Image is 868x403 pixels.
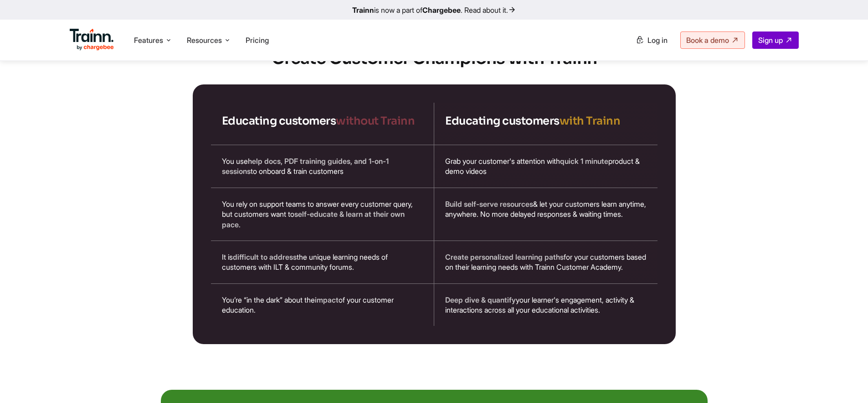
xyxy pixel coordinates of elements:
[822,359,868,403] iframe: Chat Widget
[211,284,434,326] div: You’re “in the dark” about the of your customer education.
[445,114,647,128] h4: Educating customers
[445,295,516,304] span: Deep dive & quantify
[680,31,745,49] a: Book a demo
[630,32,673,48] a: Log in
[246,36,269,45] a: Pricing
[647,36,668,45] span: Log in
[352,5,374,15] b: Trainn
[211,145,434,188] div: You use to onboard & train customers
[686,36,729,45] span: Book a demo
[222,114,423,128] h4: Educating customers
[422,5,461,15] b: Chargebee
[336,114,415,128] span: without Trainn
[434,284,657,326] div: your learner's engagement, activity & interactions across all your educational activities.
[560,114,621,128] span: with Trainn
[211,241,434,283] div: It is the unique learning needs of customers with ILT & community forums.
[222,209,405,229] span: self-educate & learn at their own pace
[434,241,657,283] div: for your customers based on their learning needs with Trainn Customer Academy.
[434,145,657,188] div: Grab your customer's attention with product & demo videos
[752,31,799,49] a: Sign up
[222,157,389,176] span: help docs, PDF training guides, and 1-on-1 sessions
[187,35,222,45] span: Resources
[211,188,434,241] div: You rely on support teams to answer every customer query, but customers want to .
[134,35,163,45] span: Features
[434,188,657,241] div: & let your customers learn anytime, anywhere. No more delayed responses & waiting times.
[445,252,564,262] span: Create personalized learning paths
[445,199,533,209] span: Build self-serve resources
[758,36,783,45] span: Sign up
[315,295,339,304] span: impact
[233,252,297,262] span: difficult to address
[560,157,608,166] span: quick 1 minute
[70,29,114,51] img: Trainn Logo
